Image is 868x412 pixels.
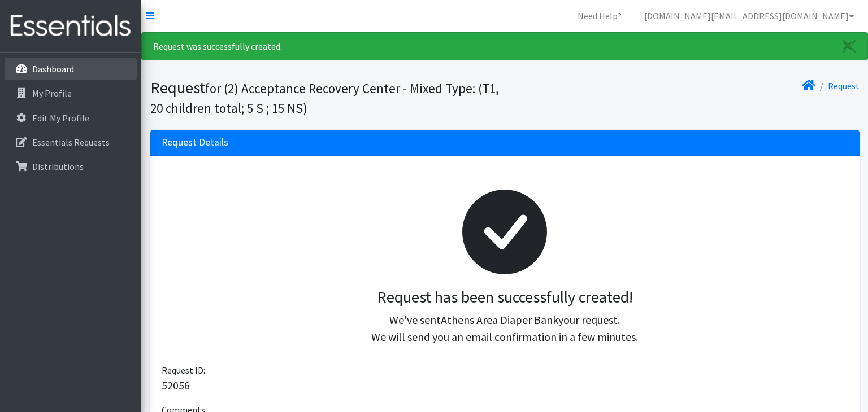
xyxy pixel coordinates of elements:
[5,107,137,129] a: Edit My Profile
[32,87,72,99] p: My Profile
[171,288,839,307] h3: Request has been successfully created!
[831,33,867,60] a: Close
[171,312,839,345] p: We've sent your request. We will send you an email confirmation in a few minutes.
[162,365,205,376] span: Request ID:
[162,377,848,394] p: 52056
[635,5,863,27] a: [DOMAIN_NAME][EMAIL_ADDRESS][DOMAIN_NAME]
[5,131,137,154] a: Essentials Requests
[162,137,228,148] h3: Request Details
[150,80,499,116] small: for (2) Acceptance Recovery Center - Mixed Type: (T1, 20 children total; 5 S ; 15 NS)
[32,137,110,148] p: Essentials Requests
[828,80,860,91] a: Request
[141,32,868,60] div: Request was successfully created.
[32,112,89,124] p: Edit My Profile
[5,7,137,45] img: HumanEssentials
[441,313,558,327] span: Athens Area Diaper Bank
[150,78,501,117] h1: Request
[32,63,74,74] p: Dashboard
[32,161,84,172] p: Distributions
[568,5,631,27] a: Need Help?
[5,58,137,80] a: Dashboard
[5,82,137,104] a: My Profile
[5,155,137,178] a: Distributions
